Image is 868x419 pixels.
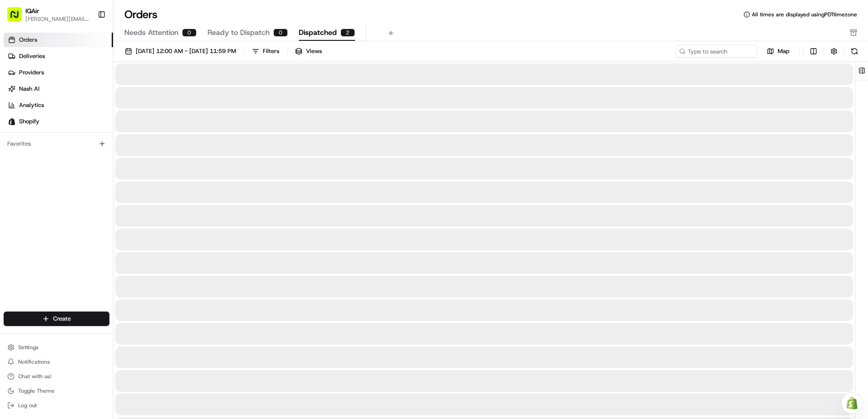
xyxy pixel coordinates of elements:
span: API Documentation [86,132,146,141]
span: Settings [18,344,39,351]
button: Create [4,312,109,326]
button: Settings [4,341,109,354]
a: Shopify [4,114,113,129]
a: 📗Knowledge Base [5,128,73,144]
a: Nash AI [4,82,113,96]
div: Start new chat [31,87,149,96]
button: IQAir [25,6,39,15]
img: Shopify logo [8,118,15,125]
span: Create [53,315,71,323]
img: 1736555255976-a54dd68f-1ca7-489b-9aae-adbdc363a1c4 [9,87,25,103]
span: Orders [19,36,37,44]
a: Orders [4,33,113,47]
span: [DATE] 12:00 AM - [DATE] 11:59 PM [136,47,236,55]
a: Powered byPylon [64,153,110,161]
button: Views [291,45,326,58]
div: 💻 [77,132,84,140]
a: Providers [4,65,113,80]
span: Views [306,47,322,55]
span: Nash AI [19,85,39,93]
button: Start new chat [154,89,165,100]
span: Knowledge Base [18,132,69,141]
div: 📗 [9,132,16,140]
span: Notifications [18,358,50,365]
span: Map [778,47,789,55]
div: 0 [182,29,197,37]
span: Analytics [19,101,44,109]
div: 0 [273,29,288,37]
p: Welcome 👋 [9,36,165,51]
a: 💻API Documentation [73,128,149,144]
span: Log out [18,402,37,409]
span: Needs Attention [124,27,178,38]
span: Shopify [19,117,39,126]
button: Toggle Theme [4,385,109,397]
button: [DATE] 12:00 AM - [DATE] 11:59 PM [121,45,240,58]
input: Clear [24,58,150,68]
span: Dispatched [299,27,337,38]
div: We're available if you need us! [31,96,115,103]
div: 2 [340,29,355,37]
div: Filters [263,47,279,55]
h1: Orders [124,7,158,22]
span: Toggle Theme [18,387,54,395]
button: Notifications [4,356,109,368]
input: Type to search [676,45,757,58]
span: Pylon [90,154,110,161]
button: IQAir[PERSON_NAME][EMAIL_ADDRESS][DOMAIN_NAME] [4,4,94,25]
div: Favorites [4,136,109,151]
img: Nash [9,9,27,27]
a: Deliveries [4,49,113,63]
button: Filters [248,45,283,58]
span: All times are displayed using PDT timezone [752,11,857,18]
span: Deliveries [19,52,45,60]
button: Refresh [848,45,861,58]
span: Providers [19,68,44,77]
button: Chat with us! [4,370,109,383]
span: Ready to Dispatch [207,27,270,38]
button: Log out [4,399,109,412]
button: Map [761,46,795,57]
button: [PERSON_NAME][EMAIL_ADDRESS][DOMAIN_NAME] [25,15,90,23]
a: Analytics [4,98,113,112]
span: Chat with us! [18,373,51,380]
